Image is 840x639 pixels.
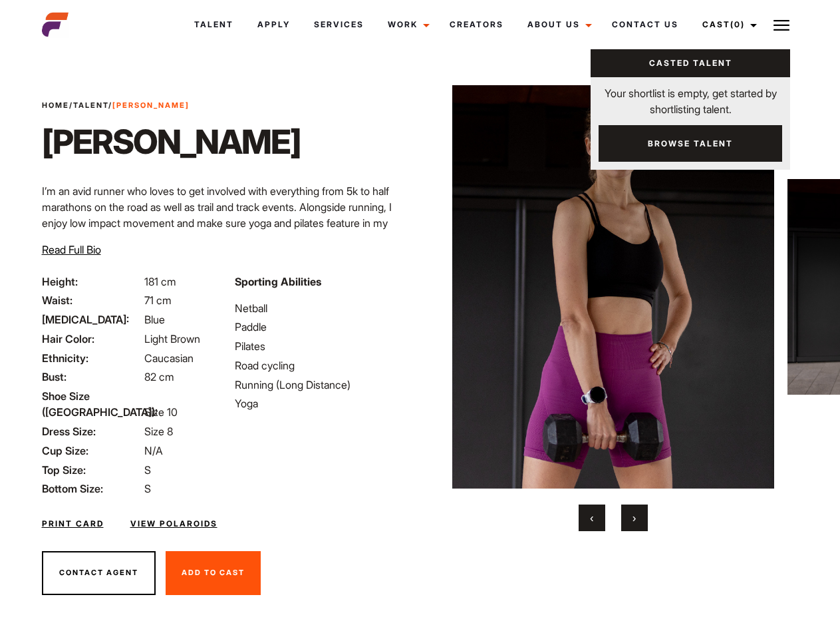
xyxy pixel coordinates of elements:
a: Contact Us [600,7,690,43]
span: 71 cm [144,294,172,307]
span: Light Brown [144,332,200,345]
span: [MEDICAL_DATA]: [42,312,142,327]
button: Read Full Bio [42,242,101,258]
span: Read Full Bio [42,243,101,256]
li: Yoga [235,395,412,411]
span: Waist: [42,292,142,308]
strong: [PERSON_NAME] [112,101,190,110]
img: cropped-aefm-brand-fav-22-square.png [42,11,69,38]
span: / / [42,100,190,111]
li: Netball [235,300,412,316]
a: Browse Talent [599,125,782,162]
span: Add To Cast [182,568,245,577]
span: S [144,463,151,477]
span: Blue [144,313,165,326]
h1: [PERSON_NAME] [42,122,301,162]
a: About Us [515,7,600,43]
p: Your shortlist is empty, get started by shortlisting talent. [591,77,790,117]
span: Cup Size: [42,443,142,459]
span: N/A [144,444,163,457]
span: 82 cm [144,370,174,383]
li: Pilates [235,338,412,354]
button: Contact Agent [42,551,156,595]
span: Top Size: [42,462,142,478]
span: Previous [590,511,593,525]
a: Apply [245,7,302,43]
span: Shoe Size ([GEOGRAPHIC_DATA]): [42,388,142,420]
strong: Sporting Abilities [235,275,321,288]
a: Talent [73,101,108,110]
span: Dress Size: [42,423,142,439]
span: (0) [730,19,745,29]
span: Caucasian [144,351,194,365]
a: Casted Talent [591,49,790,77]
a: Cast(0) [690,7,765,43]
a: Creators [438,7,515,43]
img: Burger icon [773,17,789,33]
span: Bottom Size: [42,481,142,497]
a: Work [376,7,438,43]
span: Ethnicity: [42,350,142,366]
p: I’m an avid runner who loves to get involved with everything from 5k to half marathons on the roa... [42,183,412,263]
span: Size 10 [144,405,178,419]
a: Home [42,101,69,110]
button: Add To Cast [166,551,261,595]
span: 181 cm [144,275,176,288]
li: Paddle [235,319,412,335]
span: Next [632,511,636,525]
a: Talent [182,7,245,43]
span: Size 8 [144,425,173,438]
a: Print Card [42,518,104,530]
li: Running (Long Distance) [235,377,412,393]
span: Bust: [42,369,142,385]
span: Height: [42,274,142,290]
span: S [144,482,151,495]
li: Road cycling [235,357,412,373]
a: Services [302,7,376,43]
a: View Polaroids [130,518,217,530]
span: Hair Color: [42,331,142,347]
